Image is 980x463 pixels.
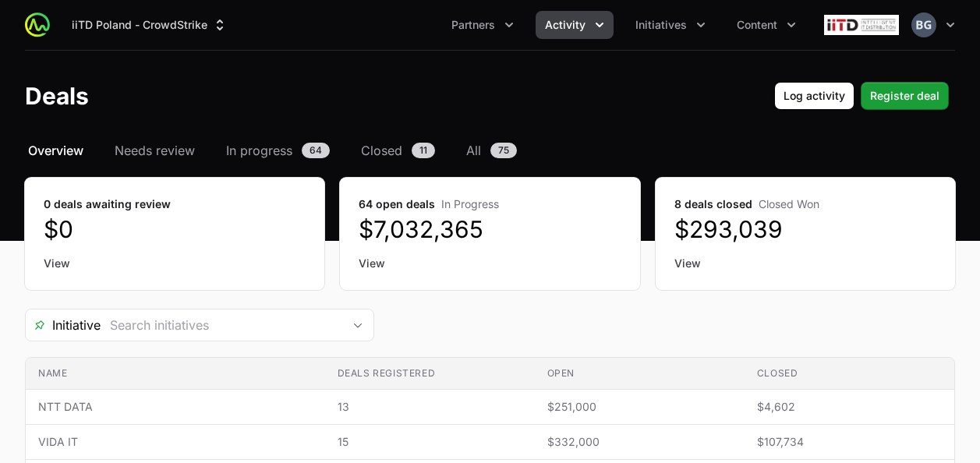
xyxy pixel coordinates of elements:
[361,141,402,160] span: Closed
[737,17,777,33] span: Content
[115,141,195,160] span: Needs review
[545,17,586,33] span: Activity
[824,9,899,41] img: iiTD Poland
[62,11,237,39] div: Supplier switch menu
[26,316,101,334] span: Initiative
[774,82,949,110] div: Primary actions
[674,215,936,243] dd: $293,039
[359,196,621,212] dt: 64 open deals
[451,17,495,33] span: Partners
[338,434,522,450] span: 15
[44,256,306,271] a: View
[226,141,292,160] span: In progress
[342,309,373,341] div: Open
[50,11,805,39] div: Main navigation
[745,358,954,390] th: Closed
[25,141,955,160] nav: Deals navigation
[44,196,306,212] dt: 0 deals awaiting review
[635,17,687,33] span: Initiatives
[358,141,438,160] a: Closed11
[62,11,237,39] button: iiTD Poland - CrowdStrike
[101,309,342,341] input: Search initiatives
[338,399,522,415] span: 13
[535,358,745,390] th: Open
[861,82,949,110] button: Register deal
[870,87,939,105] span: Register deal
[441,197,499,210] span: In Progress
[911,12,936,37] img: Bartosz Galoch
[727,11,805,39] div: Content menu
[359,256,621,271] a: View
[626,11,715,39] button: Initiatives
[547,434,732,450] span: $332,000
[25,141,87,160] a: Overview
[111,141,198,160] a: Needs review
[26,358,325,390] th: Name
[28,141,83,160] span: Overview
[727,11,805,39] button: Content
[38,399,313,415] span: NTT DATA
[302,143,330,158] span: 64
[442,11,523,39] button: Partners
[463,141,520,160] a: All75
[757,399,942,415] span: $4,602
[490,143,517,158] span: 75
[466,141,481,160] span: All
[44,215,306,243] dd: $0
[784,87,845,105] span: Log activity
[412,143,435,158] span: 11
[223,141,333,160] a: In progress64
[536,11,614,39] div: Activity menu
[774,82,854,110] button: Log activity
[359,215,621,243] dd: $7,032,365
[38,434,313,450] span: VIDA IT
[674,196,936,212] dt: 8 deals closed
[25,12,50,37] img: ActivitySource
[759,197,819,210] span: Closed Won
[674,256,936,271] a: View
[626,11,715,39] div: Initiatives menu
[325,358,535,390] th: Deals registered
[757,434,942,450] span: $107,734
[442,11,523,39] div: Partners menu
[25,82,89,110] h1: Deals
[547,399,732,415] span: $251,000
[536,11,614,39] button: Activity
